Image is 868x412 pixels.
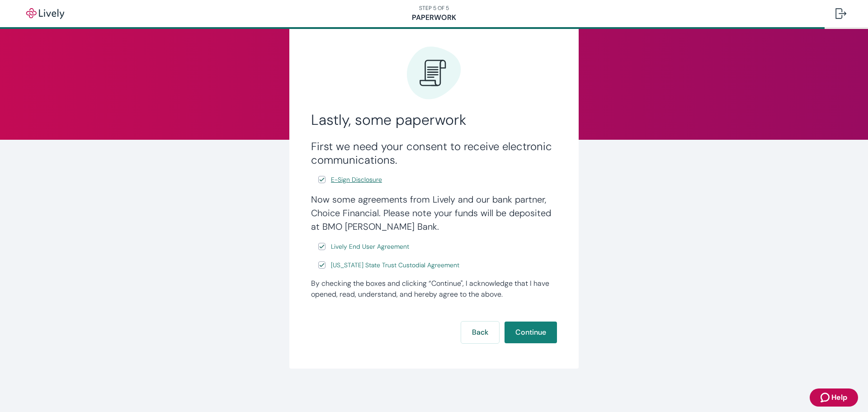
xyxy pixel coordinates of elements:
[311,140,557,167] h3: First we need your consent to receive electronic communications.
[329,174,384,185] a: e-sign disclosure document
[329,260,461,271] a: e-sign disclosure document
[461,322,499,343] button: Back
[329,241,411,252] a: e-sign disclosure document
[311,193,557,233] h4: Now some agreements from Lively and our bank partner, Choice Financial. Please note your funds wi...
[311,278,557,300] div: By checking the boxes and clicking “Continue", I acknowledge that I have opened, read, understand...
[821,392,831,403] svg: Zendesk support icon
[505,322,557,343] button: Continue
[331,175,382,185] span: E-Sign Disclosure
[331,260,459,270] span: [US_STATE] State Trust Custodial Agreement
[828,3,854,24] button: Log out
[331,242,409,251] span: Lively End User Agreement
[20,8,71,19] img: Lively
[311,111,557,129] h2: Lastly, some paperwork
[831,392,847,403] span: Help
[810,388,858,407] button: Zendesk support iconHelp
